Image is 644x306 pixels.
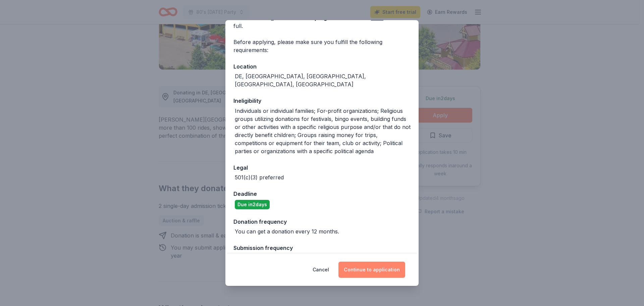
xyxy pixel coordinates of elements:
div: Location [233,62,411,71]
div: Due in 2 days [235,200,270,209]
div: DE, [GEOGRAPHIC_DATA], [GEOGRAPHIC_DATA], [GEOGRAPHIC_DATA], [GEOGRAPHIC_DATA] [235,72,411,88]
div: Ineligibility [233,96,411,105]
div: You can get a donation every 12 months. [235,227,339,235]
div: Deadline [233,189,411,198]
button: Cancel [313,262,329,278]
div: Donation frequency [233,217,411,226]
div: Legal [233,163,411,172]
div: Submission frequency [233,244,411,252]
div: 501(c)(3) preferred [235,173,284,181]
button: Continue to application [338,262,405,278]
div: Individuals or individual families; For-profit organizations; Religious groups utilizing donation... [235,107,411,155]
div: Before applying, please make sure you fulfill the following requirements: [233,38,411,54]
